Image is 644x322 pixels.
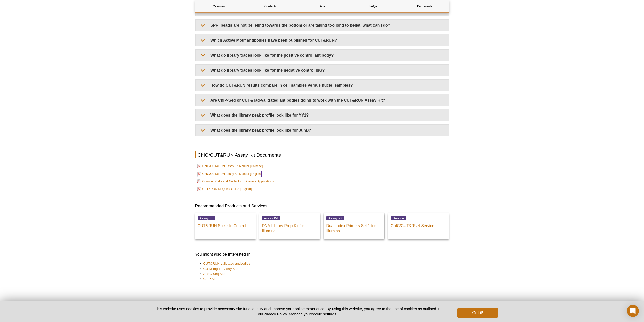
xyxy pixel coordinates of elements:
a: Privacy Policy [263,312,287,316]
p: Dual Index Primers Set 1 for Illumina [326,221,382,234]
summary: What does the library peak profile look like for YY1? [196,109,449,121]
p: ChIC/CUT&RUN Service [391,221,446,229]
summary: What do library traces look like for the positive control antibody? [196,50,449,61]
p: CUT&RUN Spike-In Control [198,221,253,229]
a: ChIC/CUT&RUN Assay Kit Manual [Chinese] [197,163,263,169]
a: Data [298,0,346,12]
summary: SPRI beads are not pelleting towards the bottom or are taking too long to pellet, what can I do? [196,20,449,31]
a: Service ChIC/CUT&RUN Service [388,213,449,239]
button: Got it! [457,308,498,318]
a: Documents [401,0,448,12]
h3: Recommended Products and Services [195,203,449,209]
a: ChIP Kits [203,276,217,281]
span: Assay Kit [262,216,280,220]
summary: Are ChIP-Seq or CUT&Tag-validated antibodies going to work with the CUT&RUN Assay Kit? [196,94,449,106]
a: CUT&RUN-validated antibodies [203,261,250,266]
a: CUT&RUN Kit Quick Guide [English] [197,186,252,192]
summary: What do library traces look like for the negative control IgG? [196,65,449,76]
a: Counting Cells and Nuclei for Epigenetic Applications [197,178,274,184]
p: DNA Library Prep Kit for Illumina [262,221,318,234]
span: Assay Kit [198,216,216,220]
a: Assay Kit DNA Library Prep Kit for Illumina [259,213,320,239]
div: Open Intercom Messenger [627,305,639,317]
h2: ChIC/CUT&RUN Assay Kit Documents [195,151,449,158]
button: cookie settings [311,312,336,316]
h3: You might also be interested in: [195,251,449,257]
a: Assay Kit CUT&RUN Spike-In Control [195,213,256,239]
a: ChIC/CUT&RUN Assay Kit Manual [English] [197,171,262,177]
p: This website uses cookies to provide necessary site functionality and improve your online experie... [146,306,449,317]
a: Contents [247,0,294,12]
a: CUT&Tag-IT Assay Kits [203,266,238,271]
summary: How do CUT&RUN results compare in cell samples versus nuclei samples? [196,80,449,91]
span: Service [391,216,406,220]
a: Assay Kit Dual Index Primers Set 1 for Illumina [324,213,385,239]
summary: What does the library peak profile look like for JunD? [196,125,449,136]
a: FAQs [349,0,397,12]
summary: Which Active Motif antibodies have been published for CUT&RUN? [196,34,449,46]
a: ATAC-Seq Kits [203,271,225,276]
a: Overview [195,0,243,12]
span: Assay Kit [326,216,344,220]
